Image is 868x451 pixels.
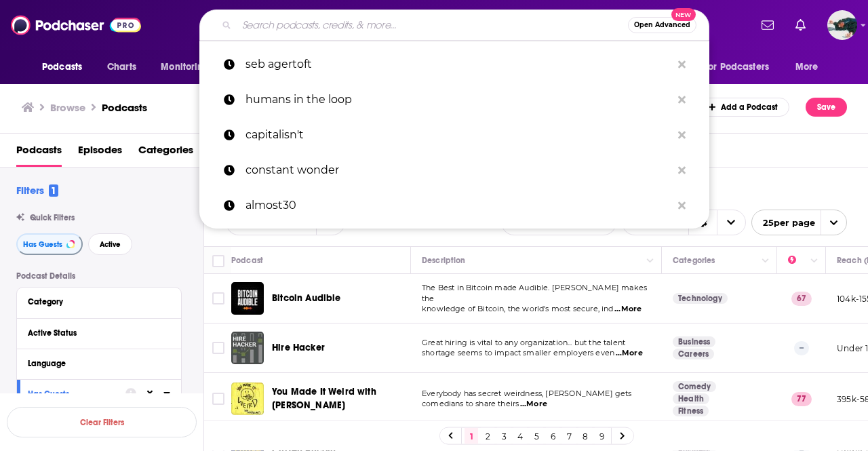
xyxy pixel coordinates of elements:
[272,385,406,412] a: You Made It Weird with [PERSON_NAME]
[465,428,478,444] a: 1
[673,406,709,416] a: Fitness
[422,348,614,357] span: shortage seems to impact smaller employers even
[520,399,547,410] span: ...More
[422,252,465,269] div: Description
[245,82,671,117] p: humans in the loop
[422,389,632,398] span: Everybody has secret weirdness, [PERSON_NAME] gets
[28,324,170,341] button: Active Status
[161,58,209,77] span: Monitoring
[231,282,264,315] img: Bitcoin Audible
[28,328,161,338] div: Active Status
[422,338,625,347] span: Great hiring is vital to any organization... but the talent
[272,386,376,411] span: You Made It Weird with [PERSON_NAME]
[100,241,121,248] span: Active
[199,188,709,223] a: almost30
[756,14,779,37] a: Show notifications dropdown
[237,14,628,36] input: Search podcasts, credits, & more...
[673,393,709,404] a: Health
[614,304,642,315] span: ...More
[16,139,62,167] a: Podcasts
[88,233,132,255] button: Active
[98,54,144,80] a: Charts
[788,252,807,269] div: Power Score
[628,17,696,33] button: Open AdvancedNew
[673,293,728,304] a: Technology
[671,8,696,21] span: New
[78,139,122,167] a: Episodes
[697,98,790,117] a: Add a Podcast
[673,349,714,359] a: Careers
[791,392,812,406] p: 77
[16,233,83,255] button: Has Guests
[791,292,812,305] p: 67
[422,283,647,303] span: The Best in Bitcoin made Audible. [PERSON_NAME] makes the
[28,293,170,310] button: Category
[231,383,264,415] img: You Made It Weird with Pete Holmes
[199,9,709,41] div: Search podcasts, credits, & more...
[827,10,857,40] span: Logged in as fsg.publicity
[28,359,161,368] div: Language
[102,101,147,114] a: Podcasts
[28,297,161,307] div: Category
[231,252,263,269] div: Podcast
[199,117,709,153] a: capitalisn't
[530,428,543,444] a: 5
[595,428,608,444] a: 9
[107,58,136,77] span: Charts
[751,210,847,235] button: open menu
[695,54,789,80] button: open menu
[422,399,519,408] span: comedians to share theirs
[642,253,658,269] button: Column Actions
[272,342,325,353] span: Hire Hacker
[28,385,125,402] button: Has Guests
[578,428,592,444] a: 8
[50,101,85,114] h3: Browse
[7,407,197,437] button: Clear Filters
[673,252,715,269] div: Categories
[704,58,769,77] span: For Podcasters
[272,292,341,304] span: Bitcoin Audible
[272,341,325,355] a: Hire Hacker
[673,381,716,392] a: Comedy
[23,241,62,248] span: Has Guests
[28,355,170,372] button: Language
[752,212,815,233] span: 25 per page
[138,139,193,167] a: Categories
[562,428,576,444] a: 7
[634,22,690,28] span: Open Advanced
[422,304,614,313] span: knowledge of Bitcoin, the world's most secure, ind
[794,341,809,355] p: --
[795,58,818,77] span: More
[231,332,264,364] img: Hire Hacker
[546,428,559,444] a: 6
[245,47,671,82] p: seb agertoft
[199,153,709,188] a: constant wonder
[790,14,811,37] a: Show notifications dropdown
[616,348,643,359] span: ...More
[806,253,823,269] button: Column Actions
[151,54,226,80] button: open menu
[245,117,671,153] p: capitalisn't
[513,428,527,444] a: 4
[481,428,494,444] a: 2
[245,188,671,223] p: almost30
[49,184,58,197] span: 1
[497,428,511,444] a: 3
[30,213,75,222] span: Quick Filters
[673,336,715,347] a: Business
[272,292,341,305] a: Bitcoin Audible
[212,342,224,354] span: Toggle select row
[757,253,774,269] button: Column Actions
[212,292,224,305] span: Toggle select row
[245,153,671,188] p: constant wonder
[33,54,100,80] button: open menu
[786,54,835,80] button: open menu
[806,98,847,117] button: Save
